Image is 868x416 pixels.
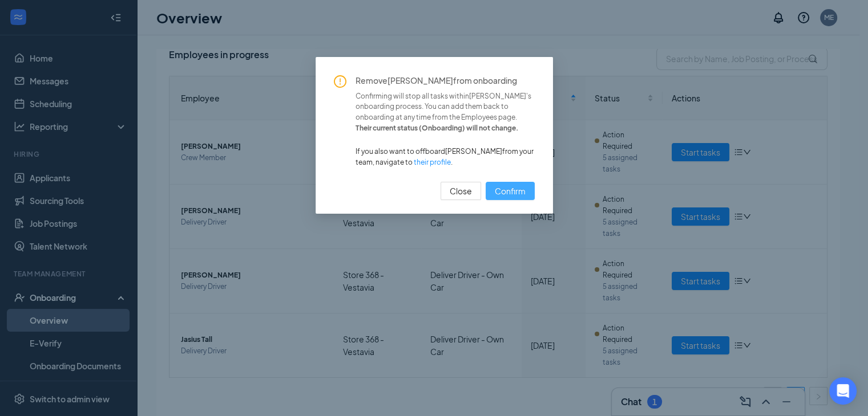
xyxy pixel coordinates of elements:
[450,185,472,197] span: Close
[356,146,535,168] span: If you also want to offboard [PERSON_NAME] from your team, navigate to .
[356,75,535,87] span: Remove [PERSON_NAME] from onboarding
[486,182,535,200] button: Confirm
[441,182,481,200] button: Close
[495,185,526,197] span: Confirm
[356,91,535,124] span: Confirming will stop all tasks within [PERSON_NAME] 's onboarding process. You can add them back ...
[829,377,857,405] div: Open Intercom Messenger
[356,123,535,134] span: Their current status ( Onboarding ) will not change.
[334,75,346,88] span: exclamation-circle
[414,158,451,166] a: their profile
